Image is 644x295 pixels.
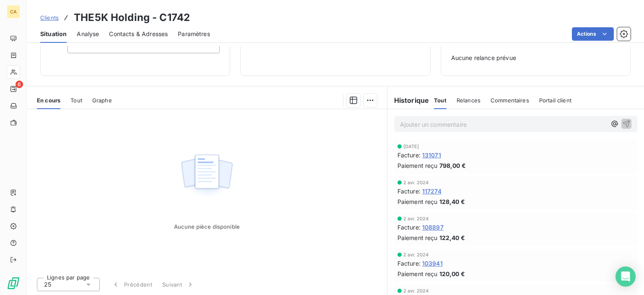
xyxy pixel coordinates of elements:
span: Facture : [397,151,421,159]
span: 6 [16,81,23,88]
span: Aucune pièce disponible [174,223,240,230]
span: Facture : [397,259,421,268]
button: Suivant [157,276,200,293]
span: 25 [44,280,51,289]
span: 2 avr. 2024 [403,216,429,221]
span: Commentaires [491,97,529,104]
span: Paiement reçu [397,197,438,206]
span: En cours [37,97,60,104]
span: 122,40 € [439,233,465,242]
span: 120,00 € [439,269,465,278]
span: 2 avr. 2024 [403,252,429,257]
span: 117274 [422,187,441,196]
span: Paiement reçu [397,161,438,170]
span: Facture : [397,223,421,232]
span: Paramètres [178,30,210,38]
span: 798,00 € [439,161,466,170]
span: 2 avr. 2024 [403,180,429,185]
span: [DATE] [403,144,419,149]
span: Contacts & Adresses [109,30,168,38]
span: Aucune relance prévue [451,54,620,62]
div: CA [7,5,20,18]
div: Open Intercom Messenger [615,266,636,287]
span: Relances [457,97,480,104]
a: Clients [40,13,59,22]
span: Paiement reçu [397,233,438,242]
span: Situation [40,30,67,38]
img: Empty state [180,150,234,202]
span: 131071 [422,151,441,159]
span: Paiement reçu [397,269,438,278]
span: Portail client [539,97,571,104]
span: Facture : [397,187,421,196]
span: Analyse [77,30,99,38]
span: Graphe [92,97,112,104]
span: Clients [40,14,59,21]
span: Tout [70,97,82,104]
button: Actions [572,27,614,41]
span: 103941 [422,259,443,268]
span: 128,40 € [439,197,465,206]
img: Logo LeanPay [7,277,20,290]
span: 108897 [422,223,444,232]
button: Précédent [106,276,157,293]
h3: THE5K Holding - C1742 [74,10,190,25]
span: Tout [434,97,447,104]
span: 2 avr. 2024 [403,288,429,293]
h6: Historique [387,95,429,105]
